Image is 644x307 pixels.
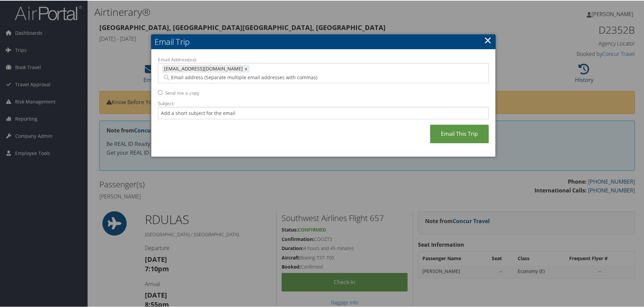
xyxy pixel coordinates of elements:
input: Add a short subject for the email [158,106,489,119]
a: Email This Trip [430,124,489,143]
input: Email address (Separate multiple email addresses with commas) [162,73,417,80]
a: × [245,65,249,71]
label: Subject: [158,99,489,106]
span: [EMAIL_ADDRESS][DOMAIN_NAME] [163,65,243,71]
label: Send me a copy [165,89,199,96]
h2: Email Trip [151,34,495,49]
label: Email Address(es): [158,56,489,62]
a: × [484,33,492,46]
